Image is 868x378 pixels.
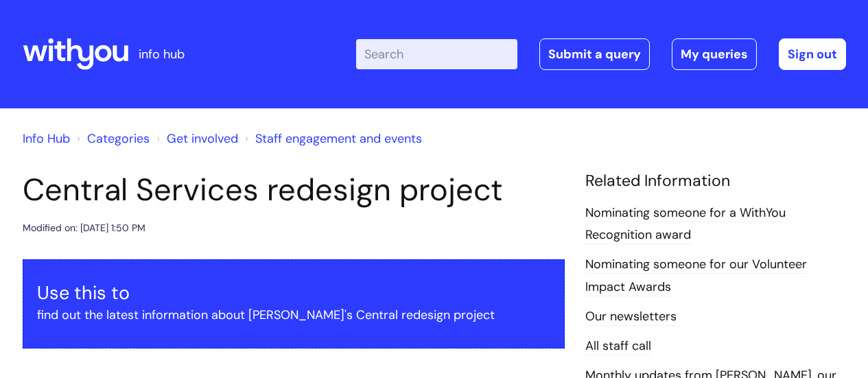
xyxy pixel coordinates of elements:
a: Get involved [167,130,238,147]
li: Staff engagement and events [242,128,422,150]
a: Info Hub [23,130,70,147]
a: Nominating someone for our Volunteer Impact Awards [585,256,807,296]
a: Our newsletters [585,308,677,326]
a: All staff call [585,338,651,355]
a: Submit a query [539,38,650,70]
a: My queries [672,38,757,70]
a: Staff engagement and events [255,130,422,147]
h4: Related Information [585,172,846,191]
p: find out the latest information about [PERSON_NAME]'s Central redesign project [37,304,550,326]
p: info hub [139,43,185,65]
div: Modified on: [DATE] 1:50 PM [23,220,145,237]
li: Get involved [153,128,238,150]
div: | - [356,38,846,70]
li: Solution home [73,128,150,150]
h1: Central Services redesign project [23,172,565,209]
a: Categories [87,130,150,147]
h3: Use this to [37,282,550,304]
a: Nominating someone for a WithYou Recognition award [585,204,786,244]
input: Search [356,39,517,69]
a: Sign out [779,38,846,70]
